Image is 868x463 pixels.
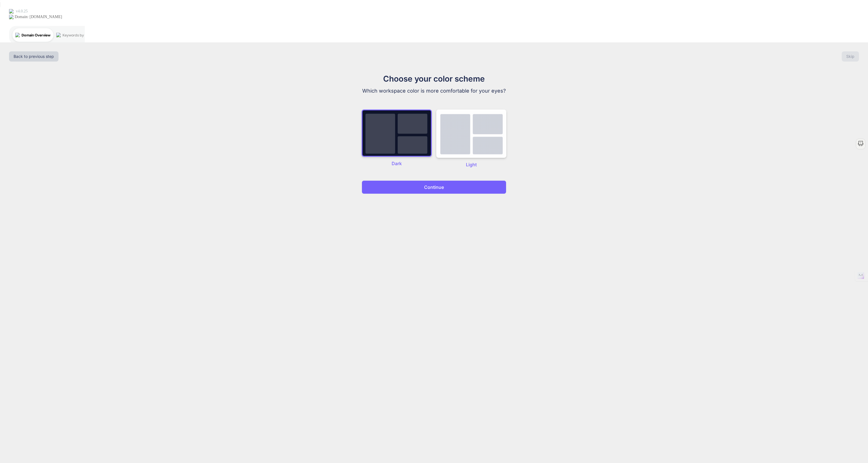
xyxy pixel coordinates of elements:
[436,161,506,168] p: Light
[424,184,444,191] p: Continue
[362,180,506,194] button: Continue
[9,51,58,62] button: Back to previous step
[362,110,432,157] img: dark
[842,51,859,62] button: Skip
[9,15,14,19] img: website_grey.svg
[362,160,432,167] p: Dark
[56,33,61,37] img: tab_keywords_by_traffic_grey.svg
[21,33,51,37] div: Domain Overview
[436,110,506,158] img: dark
[339,73,529,85] h1: Choose your color scheme
[15,15,62,19] div: Domain: [DOMAIN_NAME]
[15,33,20,37] img: tab_domain_overview_orange.svg
[339,87,529,95] p: Which workspace color is more comfortable for your eyes?
[62,33,95,37] div: Keywords by Traffic
[9,9,14,14] img: logo_orange.svg
[16,9,28,14] div: v 4.0.25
